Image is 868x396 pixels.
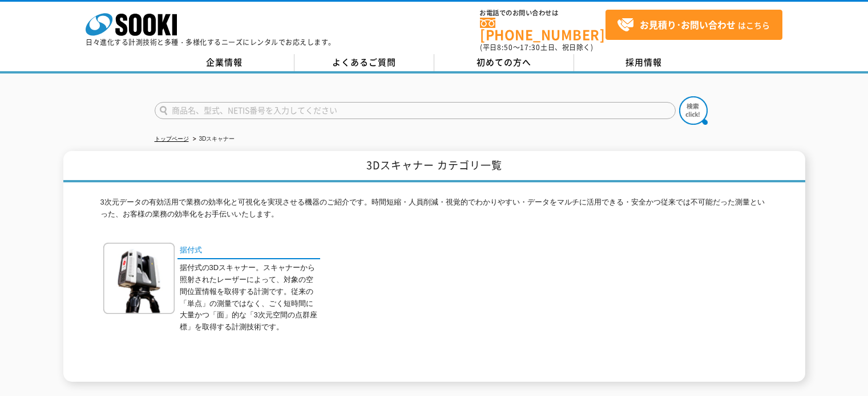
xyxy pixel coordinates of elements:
[480,18,605,41] a: [PHONE_NUMBER]
[100,197,768,226] p: 3次元データの有効活用で業務の効率化と可視化を実現させる機器のご紹介です。時間短縮・人員削減・視覚的でわかりやすい・データをマルチに活用できる・安全かつ従来では不可能だった測量といった、お客様の...
[477,56,531,68] span: 初めての方へ
[679,96,708,125] img: btn_search.png
[574,54,714,71] a: 採用情報
[191,133,235,145] li: 3Dスキャナー
[294,54,434,71] a: よくあるご質問
[497,42,513,52] span: 8:50
[63,151,805,182] h1: 3Dスキャナー カテゴリ一覧
[155,54,294,71] a: 企業情報
[434,54,574,71] a: 初めての方へ
[177,243,320,259] a: 据付式
[520,42,540,52] span: 17:30
[103,243,175,314] img: 据付式
[640,18,736,31] strong: お見積り･お問い合わせ
[480,42,593,52] span: (平日 ～ 土日、祝日除く)
[155,136,189,142] a: トップページ
[155,102,676,119] input: 商品名、型式、NETIS番号を入力してください
[617,17,770,34] span: はこちら
[480,10,605,17] span: お電話でのお問い合わせは
[605,10,782,40] a: お見積り･お問い合わせはこちら
[180,262,320,333] p: 据付式の3Dスキャナー。スキャナーから照射されたレーザーによって、対象の空間位置情報を取得する計測です。従来の「単点」の測量ではなく、ごく短時間に大量かつ「面」的な「3次元空間の点群座標」を取得...
[86,39,336,46] p: 日々進化する計測技術と多種・多様化するニーズにレンタルでお応えします。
